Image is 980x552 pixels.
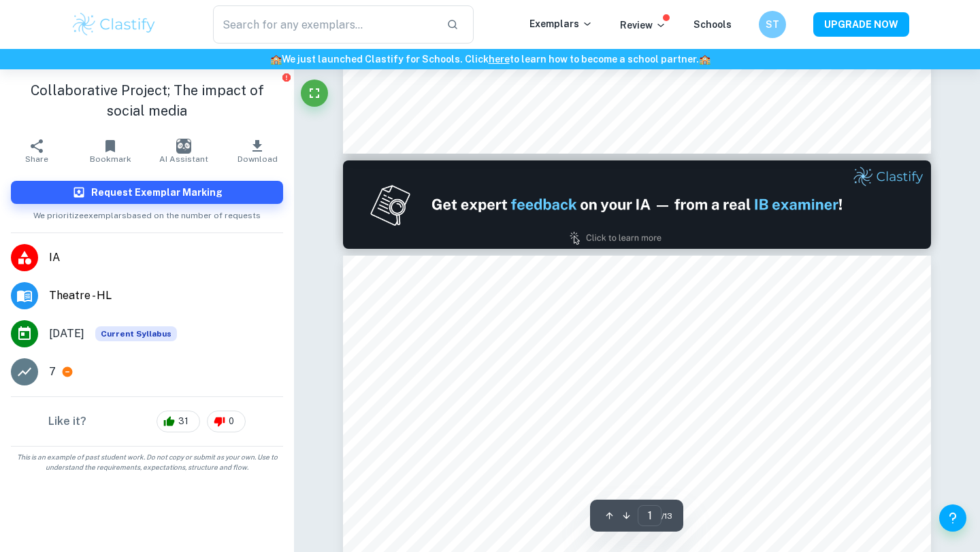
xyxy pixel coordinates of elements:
[48,413,86,430] h6: Like it?
[11,181,283,204] button: Request Exemplar Marking
[693,19,732,30] a: Schools
[220,132,294,170] button: Download
[3,52,977,67] h6: We just launched Clastify for Schools. Click to learn how to become a school partner.
[343,160,931,249] img: Ad
[90,154,131,164] span: Bookmark
[49,288,283,304] span: Theatre - HL
[11,80,283,121] h1: Collaborative Project; The impact of social media
[157,411,200,432] div: 31
[221,415,242,428] span: 0
[281,72,291,82] button: Report issue
[813,12,909,37] button: UPGRADE NOW
[73,132,147,170] button: Bookmark
[95,326,177,341] span: Current Syllabus
[661,510,672,522] span: / 13
[91,185,223,200] h6: Request Exemplar Marking
[25,154,48,164] span: Share
[71,11,157,38] img: Clastify logo
[765,17,781,32] h6: ST
[49,326,84,342] span: [DATE]
[620,18,666,33] p: Review
[159,154,208,164] span: AI Assistant
[939,504,966,532] button: Help and Feedback
[301,80,328,107] button: Fullscreen
[147,132,220,170] button: AI Assistant
[49,249,283,266] span: IA
[529,16,593,31] p: Exemplars
[171,415,196,428] span: 31
[176,139,191,154] img: AI Assistant
[759,11,786,38] button: ST
[49,364,56,380] p: 7
[238,154,278,164] span: Download
[207,411,246,432] div: 0
[270,54,282,65] span: 🏫
[5,452,289,472] span: This is an example of past student work. Do not copy or submit as your own. Use to understand the...
[213,5,436,44] input: Search for any exemplars...
[33,204,261,222] span: We prioritize exemplars based on the number of requests
[95,326,177,341] div: This exemplar is based on the current syllabus. Feel free to refer to it for inspiration/ideas wh...
[489,54,510,65] a: here
[699,54,710,65] span: 🏫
